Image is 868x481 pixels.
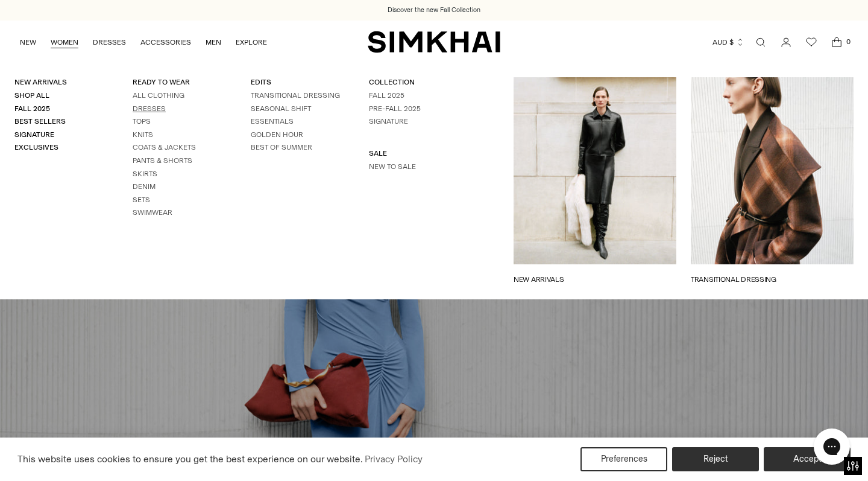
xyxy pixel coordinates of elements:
[236,29,267,56] a: EXPLORE
[140,29,191,56] a: ACCESSORIES
[206,29,221,56] a: MEN
[388,5,480,15] a: Discover the new Fall Collection
[712,29,744,56] button: AUD $
[774,30,798,54] a: Go to the account page
[93,29,126,56] a: DRESSES
[799,30,823,54] a: Wishlist
[672,447,759,471] button: Reject
[764,447,851,471] button: Accept
[825,30,849,54] a: Open cart modal
[51,29,78,56] a: WOMEN
[368,30,500,54] a: SIMKHAI
[20,29,36,56] a: NEW
[808,424,856,469] iframe: Gorgias live chat messenger
[363,450,424,468] a: Privacy Policy (opens in a new tab)
[749,30,773,54] a: Open search modal
[580,447,667,471] button: Preferences
[17,453,363,465] span: This website uses cookies to ensure you get the best experience on our website.
[843,36,854,47] span: 0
